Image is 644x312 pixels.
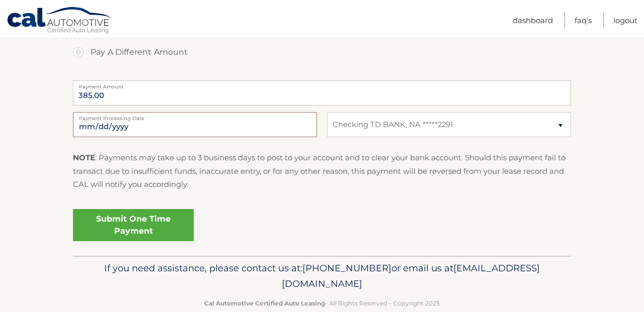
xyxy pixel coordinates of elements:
[7,7,112,36] a: Cal Automotive
[73,209,194,241] a: Submit One Time Payment
[73,42,571,62] label: Pay A Different Amount
[613,12,637,29] a: Logout
[73,112,317,137] input: Payment Date
[73,112,317,120] label: Payment Processing Date
[73,151,571,191] p: : Payments may take up to 3 business days to post to your account and to clear your bank account....
[79,298,565,308] p: - All Rights Reserved - Copyright 2025
[204,299,325,307] strong: Cal Automotive Certified Auto Leasing
[73,153,95,162] strong: NOTE
[513,12,553,29] a: Dashboard
[73,80,571,106] input: Payment Amount
[73,80,571,88] label: Payment Amount
[575,12,592,29] a: FAQ's
[302,262,391,274] span: [PHONE_NUMBER]
[79,260,565,292] p: If you need assistance, please contact us at: or email us at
